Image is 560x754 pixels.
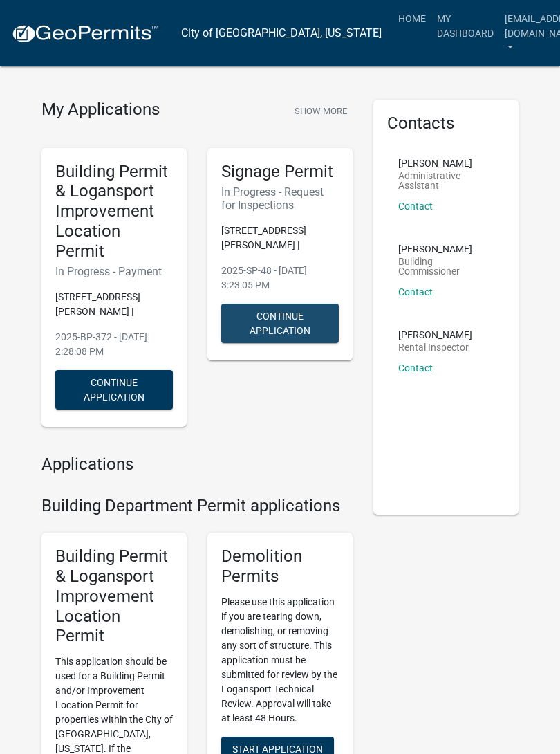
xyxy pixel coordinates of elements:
[398,171,494,190] p: Administrative Assistant
[398,257,494,276] p: Building Commissioner
[221,595,339,726] p: Please use this application if you are tearing down, demolishing, or removing any sort of structu...
[221,223,339,252] p: [STREET_ADDRESS][PERSON_NAME] |
[41,496,353,516] h4: Building Department Permit applications
[221,546,339,587] h5: Demolition Permits
[55,265,173,278] h6: In Progress - Payment
[55,330,173,359] p: 2025-BP-372 - [DATE] 2:28:08 PM
[55,162,173,261] h5: Building Permit & Logansport Improvement Location Permit
[221,264,339,293] p: 2025-SP-48 - [DATE] 3:23:05 PM
[181,21,382,45] a: City of [GEOGRAPHIC_DATA], [US_STATE]
[398,201,433,212] a: Contact
[221,162,339,182] h5: Signage Permit
[232,743,323,754] span: Start Application
[55,290,173,319] p: [STREET_ADDRESS][PERSON_NAME] |
[55,546,173,646] h5: Building Permit & Logansport Improvement Location Permit
[41,454,353,475] h4: Applications
[431,6,499,46] a: My Dashboard
[55,370,173,410] button: Continue Application
[387,113,505,134] h5: Contacts
[398,158,494,168] p: [PERSON_NAME]
[289,100,353,122] button: Show More
[41,100,160,120] h4: My Applications
[398,244,494,254] p: [PERSON_NAME]
[398,286,433,297] a: Contact
[221,185,339,212] h6: In Progress - Request for Inspections
[398,330,472,340] p: [PERSON_NAME]
[393,6,431,32] a: Home
[398,362,433,374] a: Contact
[221,304,339,343] button: Continue Application
[398,342,472,352] p: Rental Inspector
